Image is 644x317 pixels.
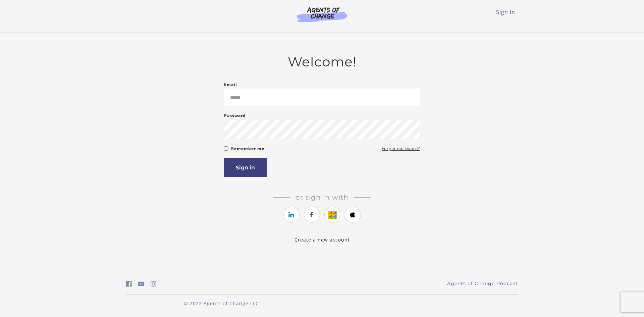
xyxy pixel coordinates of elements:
[231,145,264,153] label: Remember me
[151,281,156,287] i: https://www.instagram.com/agentsofchangeprep/ (Open in a new window)
[126,279,132,289] a: https://www.facebook.com/groups/aswbtestprep (Open in a new window)
[496,8,515,16] a: Sign In
[304,207,320,223] a: https://courses.thinkific.com/users/auth/facebook?ss%5Breferral%5D=&ss%5Buser_return_to%5D=https%...
[138,279,145,289] a: https://www.youtube.com/c/AgentsofChangeTestPrepbyMeaganMitchell (Open in a new window)
[324,207,340,223] a: https://courses.thinkific.com/users/auth/google?ss%5Breferral%5D=&ss%5Buser_return_to%5D=https%3A...
[283,207,300,223] a: https://courses.thinkific.com/users/auth/linkedin?ss%5Breferral%5D=&ss%5Buser_return_to%5D=https%...
[447,280,518,287] a: Agents of Change Podcast
[382,145,420,153] a: Forgot password?
[151,279,156,289] a: https://www.instagram.com/agentsofchangeprep/ (Open in a new window)
[345,207,361,223] a: https://courses.thinkific.com/users/auth/apple?ss%5Breferral%5D=&ss%5Buser_return_to%5D=https%3A%...
[224,112,246,120] label: Password
[224,158,267,177] button: Sign in
[138,281,145,287] i: https://www.youtube.com/c/AgentsofChangeTestPrepbyMeaganMitchell (Open in a new window)
[294,236,350,243] a: Create a new account
[290,193,354,201] span: Or sign in with
[224,81,237,89] label: Email
[290,7,354,22] img: Agents of Change Logo
[224,54,420,70] h2: Welcome!
[126,300,317,307] p: © 2022 Agents of Change LLC
[126,281,132,287] i: https://www.facebook.com/groups/aswbtestprep (Open in a new window)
